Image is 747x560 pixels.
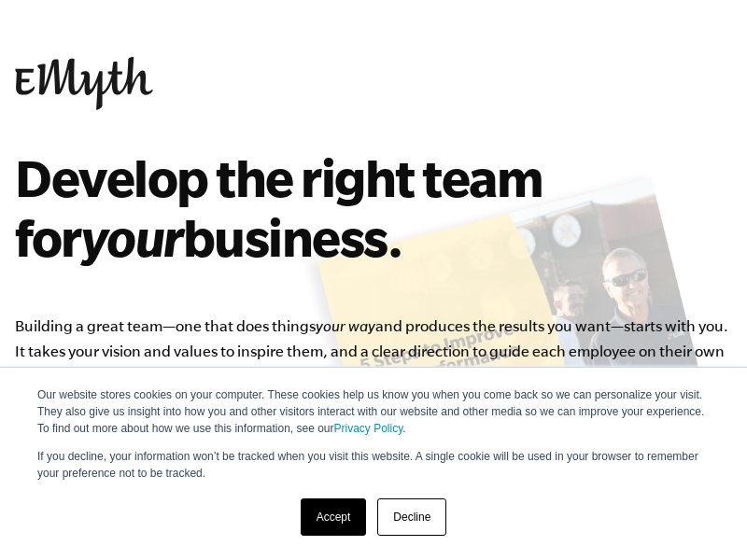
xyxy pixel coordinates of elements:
[301,498,367,536] a: Accept
[15,147,567,267] h2: Develop the right team for business.
[37,386,710,437] p: Our website stores cookies on your computer. These cookies help us know you when you come back so...
[15,57,153,110] img: EMyth
[37,448,710,482] p: If you decline, your information won’t be tracked when you visit this website. A single cookie wi...
[316,317,375,334] i: your way
[15,314,732,414] p: Building a great team—one that does things and produces the results you want—starts with you. It ...
[81,208,183,266] i: your
[334,422,403,435] a: Privacy Policy
[377,498,446,536] a: Decline
[654,470,747,560] iframe: Chat Widget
